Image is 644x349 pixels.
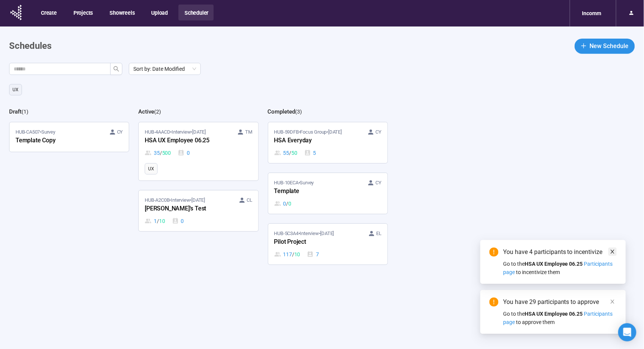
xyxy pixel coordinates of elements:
div: You have 4 participants to incentivize [503,248,617,257]
a: HUB-A2C0B•Interview•[DATE] CL[PERSON_NAME]'s Test1 / 100 [139,190,258,231]
span: Sort by: Date Modified [133,63,196,75]
span: CL [247,196,252,204]
a: HUB-10ECA•Survey CYTemplate0 / 0 [268,173,388,214]
time: [DATE] [320,231,334,236]
span: HUB-59DFB • Focus Group • [274,128,342,136]
h2: Completed [268,108,295,115]
span: ( 2 ) [154,109,161,115]
span: UX [13,86,19,93]
span: HUB-A2C0B • Interview • [145,196,205,204]
time: [DATE] [191,197,205,203]
div: HSA Everyday [274,136,358,146]
span: 10 [294,250,300,259]
span: 50 [291,149,297,157]
span: UX [148,165,154,173]
button: search [110,63,122,75]
div: 7 [307,250,319,259]
div: Incomm [578,6,606,20]
div: You have 29 participants to approve [503,298,617,307]
a: HUB-CA507•Survey CYTemplate Copy [9,122,129,152]
span: 0 [288,199,291,208]
div: 5 [304,149,316,157]
strong: HSA UX Employee 06.25 [525,311,583,317]
div: [PERSON_NAME]'s Test [145,204,228,214]
span: CY [375,128,381,136]
span: TM [245,128,252,136]
time: [DATE] [192,129,206,135]
span: 500 [162,149,171,157]
span: HUB-5C3A4 • Interview • [274,230,334,237]
div: 0 [274,199,291,208]
span: plus [581,43,587,49]
a: HUB-59DFB•Focus Group•[DATE] CYHSA Everyday55 / 505 [268,122,388,163]
h1: Schedules [9,39,52,53]
span: HUB-4AACD • Interview • [145,128,206,136]
div: HSA UX Employee 06.25 [145,136,228,146]
span: close [610,249,615,254]
button: Scheduler [178,5,214,20]
button: Create [35,5,62,20]
div: 117 [274,250,300,259]
div: Pilot Project [274,237,358,247]
div: Open Intercom Messenger [618,323,636,341]
div: 1 [145,217,165,225]
span: New Schedule [590,41,629,51]
div: 0 [172,217,184,225]
div: 35 [145,149,171,157]
span: 10 [159,217,165,225]
span: HUB-10ECA • Survey [274,179,314,187]
span: / [286,199,288,208]
span: search [113,66,119,72]
div: 55 [274,149,297,157]
button: Projects [67,5,98,20]
span: / [292,250,294,259]
button: Showreels [103,5,140,20]
button: Upload [145,5,173,20]
a: HUB-4AACD•Interview•[DATE] TMHSA UX Employee 06.2535 / 5000UX [139,122,258,181]
span: exclamation-circle [489,298,499,307]
span: close [610,299,615,304]
span: ( 1 ) [22,109,28,115]
span: exclamation-circle [489,248,499,257]
h2: Active [138,108,154,115]
time: [DATE] [328,129,342,135]
div: Template [274,187,358,196]
span: / [160,149,162,157]
div: Template Copy [16,136,99,146]
div: 0 [178,149,190,157]
strong: HSA UX Employee 06.25 [525,261,583,267]
span: ( 3 ) [295,109,302,115]
span: CY [117,128,123,136]
div: Go to the to approve them [503,310,617,326]
span: EL [376,230,381,237]
span: CY [375,179,381,187]
span: / [157,217,159,225]
a: HUB-5C3A4•Interview•[DATE] ELPilot Project117 / 107 [268,224,388,265]
h2: Draft [9,108,22,115]
span: / [289,149,291,157]
button: plusNew Schedule [575,39,635,54]
span: HUB-CA507 • Survey [16,128,55,136]
div: Go to the to incentivize them [503,260,617,276]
